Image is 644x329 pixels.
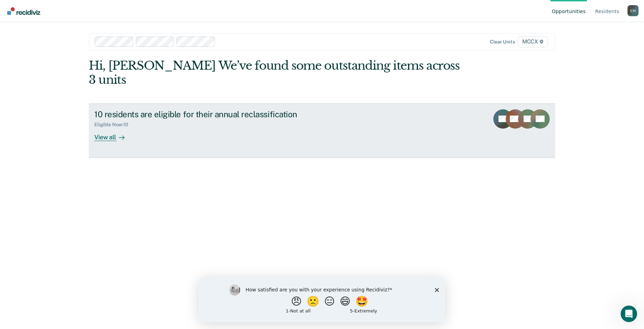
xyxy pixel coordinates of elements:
div: View all [94,128,133,141]
span: MCCX [518,36,548,47]
iframe: Survey by Kim from Recidiviz [199,278,445,322]
div: Hi, [PERSON_NAME] We’ve found some outstanding items across 3 units [89,59,462,87]
a: 10 residents are eligible for their annual reclassificationEligible Now:10View all [89,103,555,158]
iframe: Intercom live chat [621,306,637,322]
img: Recidiviz [7,7,40,15]
button: Profile dropdown button [627,5,638,16]
div: Clear units [490,39,515,45]
div: C H [627,5,638,16]
div: Eligible Now : 10 [94,122,134,128]
div: 10 residents are eligible for their annual reclassification [94,109,336,119]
